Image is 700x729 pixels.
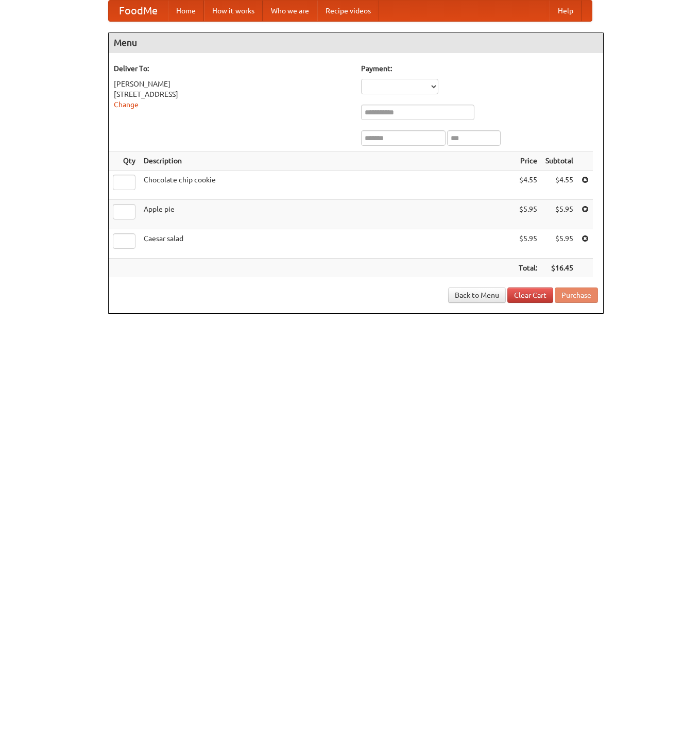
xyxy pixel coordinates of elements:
[541,200,577,229] td: $5.95
[361,63,598,74] h5: Payment:
[507,287,553,303] a: Clear Cart
[140,200,515,229] td: Apple pie
[515,200,541,229] td: $5.95
[515,259,541,278] th: Total:
[515,229,541,259] td: $5.95
[550,1,582,21] a: Help
[515,171,541,200] td: $4.55
[109,151,140,171] th: Qty
[448,287,506,303] a: Back to Menu
[114,79,351,89] div: [PERSON_NAME]
[263,1,317,21] a: Who we are
[140,171,515,200] td: Chocolate chip cookie
[114,63,351,74] h5: Deliver To:
[109,32,603,53] h4: Menu
[140,151,515,171] th: Description
[555,287,598,303] button: Purchase
[140,229,515,259] td: Caesar salad
[317,1,379,21] a: Recipe videos
[541,151,577,171] th: Subtotal
[109,1,168,21] a: FoodMe
[204,1,263,21] a: How it works
[541,259,577,278] th: $16.45
[515,151,541,171] th: Price
[114,89,351,99] div: [STREET_ADDRESS]
[541,229,577,259] td: $5.95
[114,100,139,109] a: Change
[541,171,577,200] td: $4.55
[168,1,204,21] a: Home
